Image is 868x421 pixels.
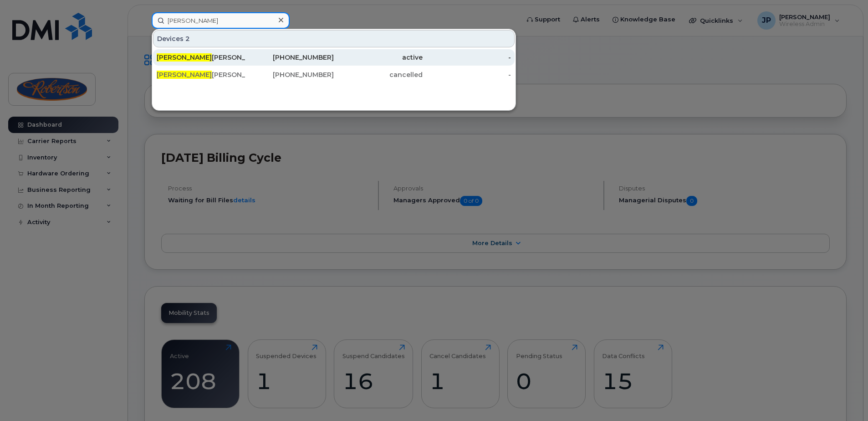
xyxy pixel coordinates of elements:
[153,67,515,83] a: [PERSON_NAME][PERSON_NAME][PHONE_NUMBER]cancelled-
[334,70,423,79] div: cancelled
[185,34,190,43] span: 2
[157,53,245,62] div: [PERSON_NAME]
[423,53,511,62] div: -
[157,53,212,62] span: [PERSON_NAME]
[423,70,511,79] div: -
[157,70,245,79] div: [PERSON_NAME]
[153,49,515,66] a: [PERSON_NAME][PERSON_NAME][PHONE_NUMBER]active-
[334,53,423,62] div: active
[245,53,334,62] div: [PHONE_NUMBER]
[157,71,212,79] span: [PERSON_NAME]
[245,70,334,79] div: [PHONE_NUMBER]
[153,30,515,47] div: Devices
